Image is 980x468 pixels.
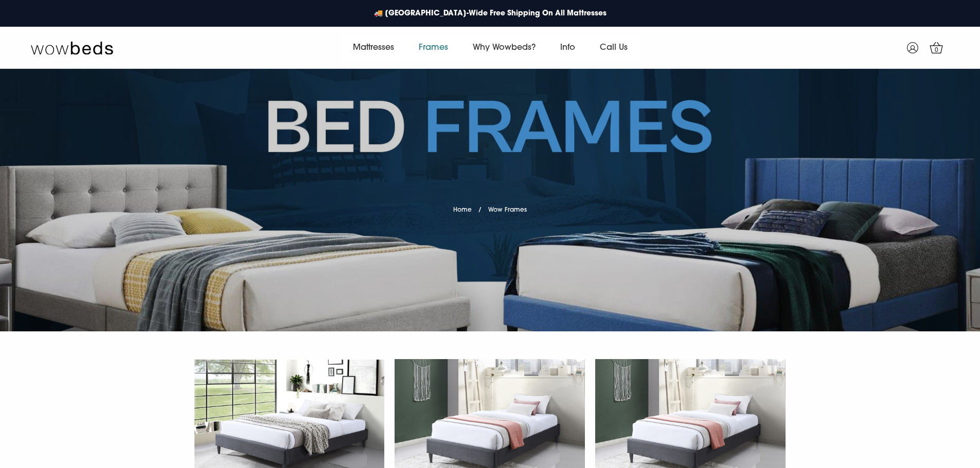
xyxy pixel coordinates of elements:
nav: breadcrumbs [453,193,527,219]
a: Mattresses [341,33,406,62]
span: / [478,207,482,213]
span: 0 [932,45,942,55]
a: Why Wowbeds? [460,33,548,62]
a: Call Us [587,33,640,62]
a: Home [453,207,472,213]
a: Frames [406,33,460,62]
a: Info [548,33,587,62]
span: Wow Frames [488,207,527,213]
a: 0 [923,35,949,61]
a: 🚚 [GEOGRAPHIC_DATA]-Wide Free Shipping On All Mattresses [369,3,612,24]
img: Wow Beds Logo [31,41,113,55]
